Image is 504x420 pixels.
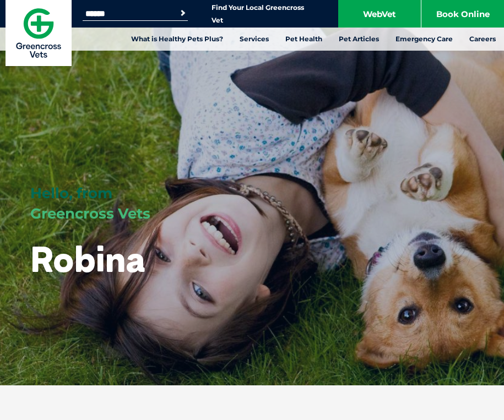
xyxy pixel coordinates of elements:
span: Greencross Vets [30,205,150,222]
a: What is Healthy Pets Plus? [123,28,231,51]
button: Search [177,8,188,19]
h1: Robina [30,240,145,279]
a: Careers [461,28,504,51]
a: Services [231,28,277,51]
a: Pet Health [277,28,330,51]
a: Find Your Local Greencross Vet [212,3,304,25]
span: Hello, from [30,184,112,202]
a: Pet Articles [330,28,387,51]
a: Emergency Care [387,28,461,51]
